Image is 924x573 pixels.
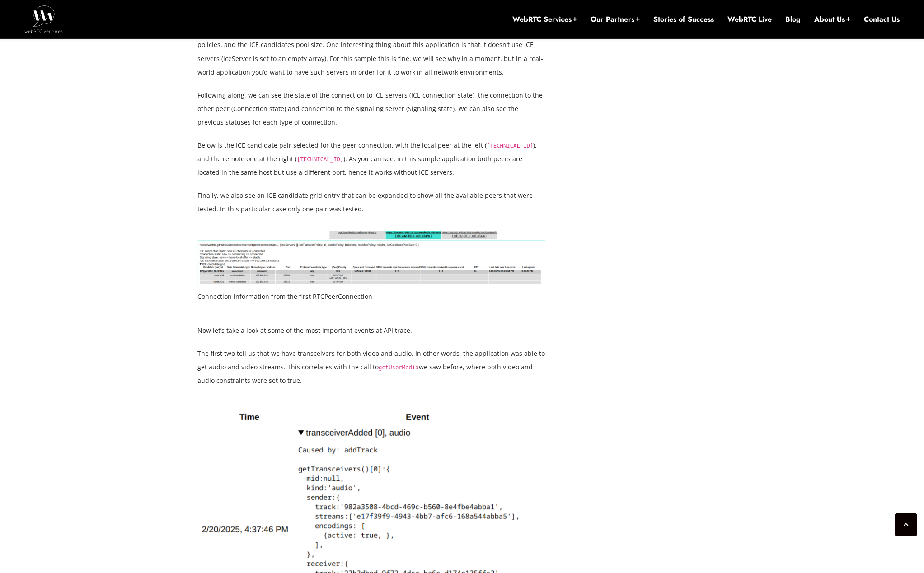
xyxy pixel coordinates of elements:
[864,14,900,24] a: Contact Us
[487,143,533,149] code: [TECHNICAL_ID]
[814,14,850,24] a: About Us
[197,324,545,337] p: Now let’s take a look at some of the most important events at API trace.
[297,156,343,163] code: [TECHNICAL_ID]
[512,14,577,24] a: WebRTC Services
[785,14,801,24] a: Blog
[653,14,714,24] a: Stories of Success
[197,347,545,387] p: The first two tell us that we have transceivers for both video and audio. In other words, the app...
[591,14,640,24] a: Our Partners
[197,11,545,79] p: In the first line we see the URL of the application that the connection belongs to. Next, we see ...
[379,364,419,371] code: getUserMedia
[197,189,545,216] p: Finally, we also see an ICE candidate grid entry that can be expanded to show all the available p...
[197,89,545,129] p: Following along, we can see the state of the connection to ICE servers (ICE connection state), th...
[727,14,772,24] a: WebRTC Live
[197,139,545,179] p: Below is the ICE candidate pair selected for the peer connection, with the local peer at the left...
[24,5,63,33] img: WebRTC.ventures
[197,290,545,303] figcaption: Connection information from the first RTCPeerConnection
